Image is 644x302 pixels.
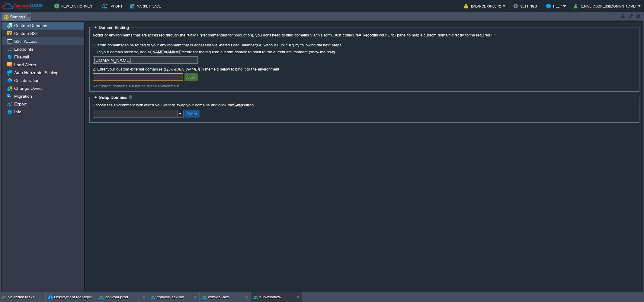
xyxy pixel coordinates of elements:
[185,111,199,116] button: Swap
[99,294,128,300] button: convoai-prod
[13,101,27,107] a: Export
[217,43,256,47] a: Shared Load Balancer
[93,103,636,107] label: Choose the environment with which you want to swap your domains and click the button
[99,25,129,30] span: Domain Binding
[185,33,201,37] a: Public IP
[13,39,38,44] a: SSH Access
[102,2,124,10] button: Import
[310,50,334,54] a: show me how
[93,43,122,47] a: Custom domains
[13,78,40,83] a: Collaboration
[13,23,48,28] a: Custom Domains
[233,103,243,107] b: Swap
[13,62,37,68] a: Load Alerts
[48,294,91,300] button: Deployment Manager
[13,46,34,52] a: Endpoints
[167,50,181,54] b: ANAME
[574,2,638,10] button: [EMAIL_ADDRESS][DOMAIN_NAME]
[130,2,163,10] button: Marketplace
[99,95,127,100] span: Swap Domains
[13,86,44,91] a: Change Owner
[13,93,33,99] a: Migration
[93,33,636,37] label: For environments that are accessed through the (recommended for production), you don't need to bi...
[93,84,636,88] div: No custom domains are bound to the environment
[93,33,102,37] b: Note:
[2,2,43,10] img: Cantech Cloud
[93,43,636,47] label: can be routed to your environment that is accessed via (i.e. without Public IP) by following the ...
[151,294,184,300] button: convoai-acx-uat
[150,50,164,54] b: CNAME
[513,2,539,10] button: Settings
[253,294,281,300] button: n8nworkflow
[8,292,45,302] div: No active tasks
[93,67,636,71] label: 2. Enter your custom external domain (e.g. ) in the field below to bind it to the environment
[464,2,503,10] button: Balance ₹8433.72
[167,67,199,71] i: [DOMAIN_NAME]
[13,70,59,75] a: Auto Horizontal Scaling
[93,50,636,54] label: 1. In your domain registrar, add a or record for the required custom domain to point to the curre...
[13,31,39,36] a: Custom SSL
[202,294,229,300] button: convoai-acx
[13,54,30,60] a: Firewall
[54,2,96,10] button: New Environment
[546,2,563,10] button: Help
[4,13,25,21] span: Settings
[185,74,197,80] button: Bind
[13,109,22,115] a: Info
[359,33,375,37] a: A Record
